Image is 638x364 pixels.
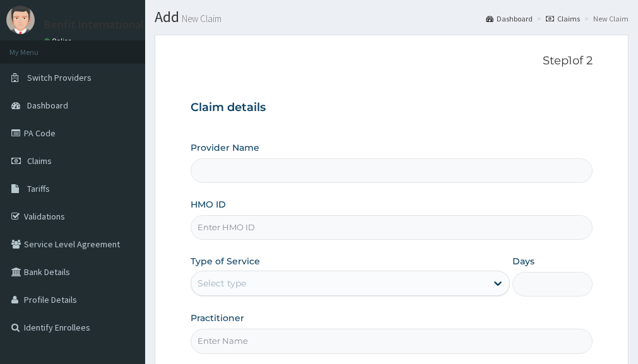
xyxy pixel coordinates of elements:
li: New Claim [581,13,629,24]
label: Days [512,255,535,267]
div: Select type [198,277,246,290]
h3: Claim details [191,101,593,115]
label: Practitioner [191,312,244,324]
span: Claims [27,155,52,167]
p: Step 1 of 2 [191,54,593,68]
span: Dashboard [27,100,68,111]
label: Provider Name [191,141,259,154]
p: Benfit International Gym [44,19,168,30]
a: Online [44,37,74,45]
a: Dashboard [486,13,533,24]
input: Enter HMO ID [191,215,593,240]
small: New Claim [179,14,222,23]
label: Type of Service [191,255,260,267]
img: User Image [6,6,35,34]
input: Enter Name [191,329,593,353]
span: Tariffs [27,183,50,194]
span: Switch Providers [27,72,92,83]
a: Claims [546,13,580,24]
h1: Add [155,9,629,25]
label: HMO ID [191,198,226,211]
